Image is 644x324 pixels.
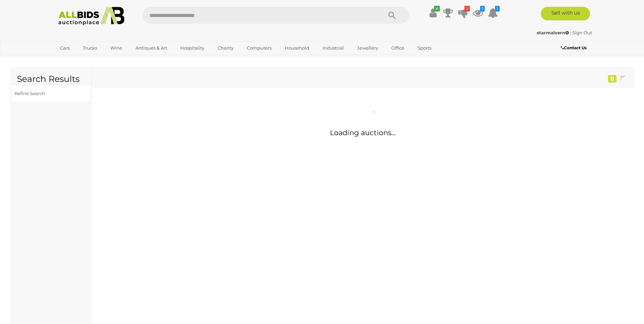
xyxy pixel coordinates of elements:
i: 1 [495,6,500,12]
a: Office [387,42,409,54]
a: Hospitality [176,42,209,54]
span: | [570,30,571,35]
button: Search [375,7,409,24]
h2: Search Results [17,74,85,84]
a: Industrial [318,42,348,54]
a: [GEOGRAPHIC_DATA] [56,54,113,65]
a: 1 [488,7,498,19]
img: Allbids.com.au [55,7,128,25]
span: Loading auctions... [330,128,395,137]
a: ✔ [428,7,438,19]
a: Household [280,42,314,54]
a: Sell with us [541,7,590,20]
a: Cars [56,42,74,54]
i: 1 [480,6,485,12]
a: Wine [106,42,127,54]
a: Trucks [78,42,102,54]
a: Antiques & Art [131,42,171,54]
a: Sign Out [572,30,592,35]
div: Refine Search [15,90,71,97]
a: Computers [242,42,276,54]
div: 0 [608,75,617,83]
i: ✔ [434,6,440,12]
a: 1 [473,7,483,19]
a: starmalvern [537,30,570,35]
strong: starmalvern [537,30,569,35]
a: Jewellery [353,42,383,54]
i: 3 [464,6,470,12]
a: Contact Us [561,44,588,52]
b: Contact Us [561,45,587,50]
a: Charity [213,42,238,54]
a: 3 [458,7,468,19]
a: Sports [413,42,436,54]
